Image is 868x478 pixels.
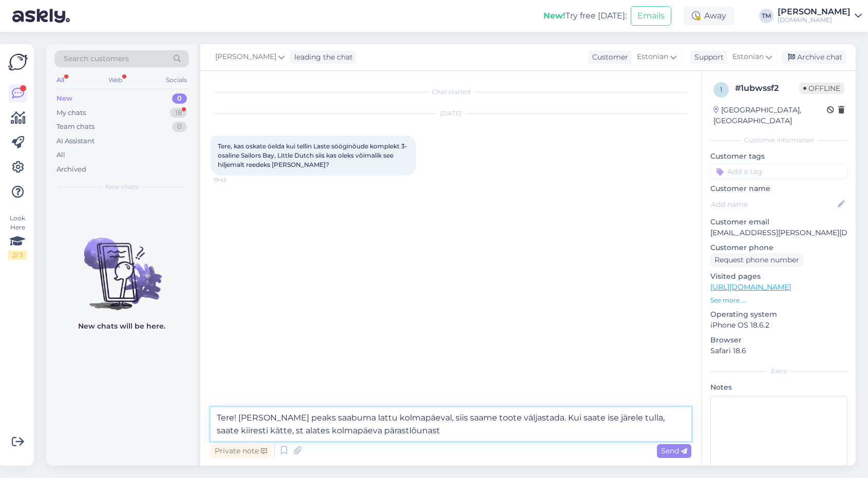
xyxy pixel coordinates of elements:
div: Request phone number [710,253,803,267]
div: Away [684,7,734,25]
div: Extra [710,367,847,376]
div: Look Here [8,214,27,260]
p: Customer email [710,217,847,227]
p: Notes [710,382,847,393]
span: Tere, kas oskate öelda kui tellin Laste sööginõude komplekt 3-osaline Sailors Bay, Little Dutch s... [218,142,407,168]
p: Safari 18.6 [710,346,847,356]
div: 0 [172,122,187,132]
button: Emails [631,6,671,26]
p: [EMAIL_ADDRESS][PERSON_NAME][DOMAIN_NAME] [710,227,847,238]
span: Search customers [64,53,129,64]
div: Team chats [56,122,95,132]
p: New chats will be here. [78,321,165,332]
b: New! [543,11,565,21]
p: Operating system [710,309,847,320]
div: [DATE] [211,109,691,118]
p: Customer tags [710,151,847,162]
div: 0 [172,93,187,104]
div: [DOMAIN_NAME] [778,16,851,24]
div: Chat started [211,87,691,97]
div: All [54,73,66,87]
span: Offline [799,83,844,94]
div: All [56,150,65,160]
div: [PERSON_NAME] [778,8,851,16]
div: Archived [56,164,86,175]
div: New [56,93,72,104]
p: See more ... [710,296,847,305]
div: Support [690,52,724,63]
a: [URL][DOMAIN_NAME] [710,282,791,292]
div: Private note [211,444,271,458]
div: Socials [164,73,189,87]
div: Web [106,73,124,87]
textarea: Tere! [PERSON_NAME] peaks saabuma lattu kolmapäeval, siis saame toote väljastada. Kui saate ise j... [211,407,691,441]
div: Archive chat [782,50,846,64]
span: [PERSON_NAME] [215,51,276,63]
span: Estonian [637,51,668,63]
p: Customer name [710,183,847,194]
div: Try free [DATE]: [543,10,627,22]
p: Browser [710,335,847,346]
div: 18 [170,108,187,118]
div: # 1ubwssf2 [735,82,799,94]
span: Send [661,446,687,455]
div: [GEOGRAPHIC_DATA], [GEOGRAPHIC_DATA] [713,105,827,126]
span: New chats [105,182,138,192]
span: 1 [720,86,722,93]
p: Visited pages [710,271,847,282]
div: leading the chat [290,52,353,63]
p: Customer phone [710,242,847,253]
div: Customer information [710,136,847,145]
p: iPhone OS 18.6.2 [710,320,847,331]
div: My chats [56,108,86,118]
img: No chats [46,219,197,312]
div: Customer [588,52,628,63]
input: Add name [711,199,836,210]
span: Estonian [732,51,764,63]
a: [PERSON_NAME][DOMAIN_NAME] [778,8,862,24]
div: AI Assistant [56,136,95,146]
input: Add a tag [710,164,847,179]
span: 19:45 [214,176,252,184]
div: 2 / 3 [8,251,27,260]
div: TM [759,9,773,23]
img: Askly Logo [8,52,28,72]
